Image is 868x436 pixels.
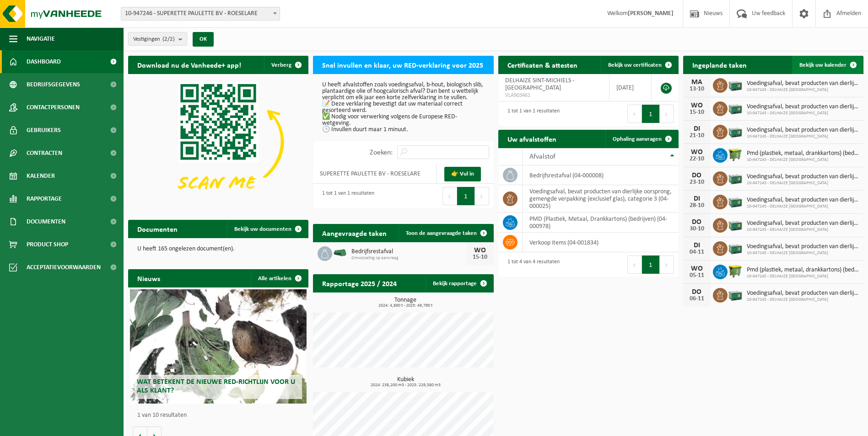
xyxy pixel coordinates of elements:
img: HK-XK-22-GN-00 [332,249,348,257]
button: Vestigingen(2/2) [128,32,187,46]
span: DELHAIZE SINT-MICHIELS - [GEOGRAPHIC_DATA] [505,77,574,91]
a: Bekijk rapportage [426,274,493,292]
span: Kalender [27,165,55,187]
a: Ophaling aanvragen [605,130,678,148]
span: 10-947245 - DELHAIZE [GEOGRAPHIC_DATA] [747,250,859,256]
div: DO [688,288,706,296]
button: Next [475,187,489,205]
count: (2/2) [162,36,175,42]
div: 15-10 [471,254,489,261]
span: Voedingsafval, bevat producten van dierlijke oorsprong, gemengde verpakking (exc... [747,197,859,204]
div: 22-10 [688,156,706,162]
button: 1 [457,187,475,205]
span: Voedingsafval, bevat producten van dierlijke oorsprong, gemengde verpakking (exc... [747,127,859,134]
span: Bekijk uw kalender [799,62,846,68]
span: Dashboard [27,50,61,73]
span: Gebruikers [27,119,61,142]
div: WO [688,149,706,156]
span: Contactpersonen [27,96,80,119]
a: Alle artikelen [251,269,307,287]
button: 1 [642,255,660,274]
span: 2024: 238,200 m3 - 2025: 229,580 m3 [318,383,493,388]
span: Wat betekent de nieuwe RED-richtlijn voor u als klant? [137,378,295,394]
div: 21-10 [688,133,706,139]
span: Bekijk uw documenten [234,226,291,232]
h3: Kubiek [318,377,493,388]
div: 1 tot 1 van 1 resultaten [503,104,560,124]
span: Ophaling aanvragen [613,136,662,142]
span: Afvalstof [529,153,555,160]
span: Verberg [271,62,291,68]
p: U heeft 165 ongelezen document(en). [137,246,299,252]
img: PB-LB-0680-HPE-GN-01 [728,100,743,116]
button: Previous [627,105,642,123]
span: 10-947246 - SUPERETTE PAULETTE BV - ROESELARE [121,7,280,21]
span: Voedingsafval, bevat producten van dierlijke oorsprong, gemengde verpakking (exc... [747,290,859,297]
button: Previous [627,255,642,274]
button: OK [193,32,214,47]
span: 10-947245 - DELHAIZE [GEOGRAPHIC_DATA] [747,87,859,93]
div: 06-11 [688,296,706,302]
img: PB-LB-0680-HPE-GN-01 [728,123,743,139]
span: 10-947246 - SUPERETTE PAULETTE BV - ROESELARE [121,7,280,20]
span: Acceptatievoorwaarden [27,256,101,279]
img: PB-LB-0680-HPE-GN-01 [728,77,743,92]
div: DI [688,125,706,133]
span: Voedingsafval, bevat producten van dierlijke oorsprong, gemengde verpakking (exc... [747,80,859,87]
span: 10-947245 - DELHAIZE [GEOGRAPHIC_DATA] [747,274,859,279]
div: 04-11 [688,249,706,255]
p: U heeft afvalstoffen zoals voedingsafval, b-hout, biologisch slib, plantaardige olie of hoogcalor... [322,82,484,133]
a: Bekijk uw certificaten [601,56,678,74]
h2: Documenten [128,220,187,238]
span: 10-947245 - DELHAIZE [GEOGRAPHIC_DATA] [747,157,859,163]
h3: Tonnage [318,297,493,308]
button: Verberg [264,56,307,74]
a: Bekijk uw kalender [792,56,863,74]
div: 1 tot 4 van 4 resultaten [503,255,560,275]
label: Zoeken: [370,149,393,156]
td: verkoop items (04-001834) [523,233,679,252]
div: MA [688,79,706,86]
span: Pmd (plastiek, metaal, drankkartons) (bedrijven) [747,266,859,274]
div: 23-10 [688,179,706,186]
td: voedingsafval, bevat producten van dierlijke oorsprong, gemengde verpakking (exclusief glas), cat... [523,185,679,213]
span: Voedingsafval, bevat producten van dierlijke oorsprong, gemengde verpakking (exc... [747,173,859,181]
div: 30-10 [688,226,706,232]
h2: Download nu de Vanheede+ app! [128,56,250,74]
h2: Nieuws [128,269,169,287]
img: WB-1100-HPE-GN-50 [728,263,743,279]
div: 13-10 [688,86,706,92]
button: Next [660,255,674,274]
td: bedrijfsrestafval (04-000008) [523,165,679,185]
div: DO [688,218,706,226]
div: 1 tot 1 van 1 resultaten [318,186,374,206]
span: 10-947245 - DELHAIZE [GEOGRAPHIC_DATA] [747,227,859,233]
span: 10-947245 - DELHAIZE [GEOGRAPHIC_DATA] [747,181,859,186]
img: WB-1100-HPE-GN-50 [728,147,743,162]
span: Bedrijfsgegevens [27,73,80,96]
h2: Snel invullen en klaar, uw RED-verklaring voor 2025 [313,56,492,74]
img: PB-LB-0680-HPE-GN-01 [728,170,743,186]
img: PB-LB-0680-HPE-GN-01 [728,217,743,232]
span: Voedingsafval, bevat producten van dierlijke oorsprong, gemengde verpakking (exc... [747,103,859,111]
span: Bekijk uw certificaten [608,62,662,68]
span: Contracten [27,142,62,165]
img: PB-LB-0680-HPE-GN-01 [728,240,743,255]
h2: Ingeplande taken [683,56,756,74]
a: Wat betekent de nieuwe RED-richtlijn voor u als klant? [130,289,307,404]
span: Bedrijfsrestafval [351,248,466,255]
span: Vestigingen [133,32,175,46]
span: Voedingsafval, bevat producten van dierlijke oorsprong, gemengde verpakking (exc... [747,220,859,227]
span: Omwisseling op aanvraag [351,255,466,261]
span: Pmd (plastiek, metaal, drankkartons) (bedrijven) [747,150,859,157]
a: Toon de aangevraagde taken [399,224,493,242]
div: WO [688,102,706,109]
div: DO [688,172,706,179]
span: Product Shop [27,233,68,256]
span: 10-947245 - DELHAIZE [GEOGRAPHIC_DATA] [747,297,859,303]
div: DI [688,195,706,202]
button: Previous [442,187,457,205]
span: Navigatie [27,27,55,50]
span: VLA903461 [505,92,602,99]
span: Voedingsafval, bevat producten van dierlijke oorsprong, gemengde verpakking (exc... [747,243,859,250]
